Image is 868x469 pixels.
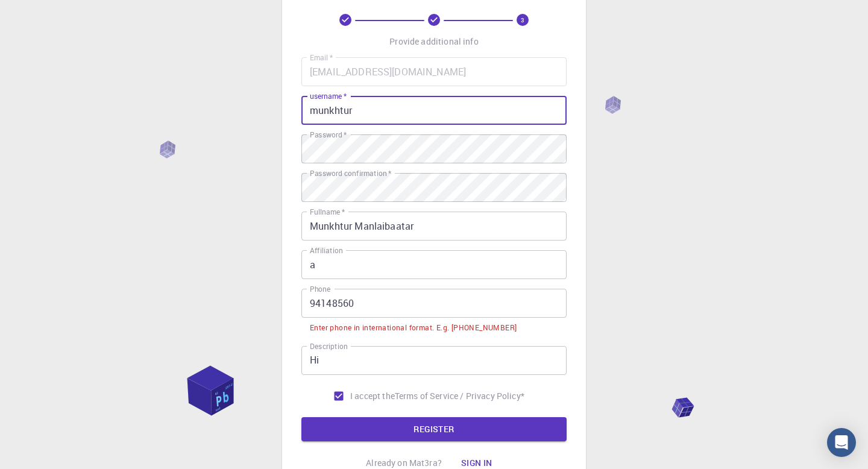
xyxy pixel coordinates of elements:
[301,417,567,441] button: REGISTER
[310,245,342,256] label: Affiliation
[310,284,330,294] label: Phone
[521,16,524,24] text: 3
[350,390,395,402] span: I accept the
[310,341,348,351] label: Description
[310,322,517,334] div: Enter phone in international format. E.g. [PHONE_NUMBER]
[310,207,345,217] label: Fullname
[827,428,856,457] div: Open Intercom Messenger
[395,390,524,402] a: Terms of Service / Privacy Policy*
[310,52,333,63] label: Email
[310,168,391,178] label: Password confirmation
[389,36,478,48] p: Provide additional info
[395,390,524,402] p: Terms of Service / Privacy Policy *
[310,130,347,140] label: Password
[310,91,347,101] label: username
[366,457,442,469] p: Already on Mat3ra?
